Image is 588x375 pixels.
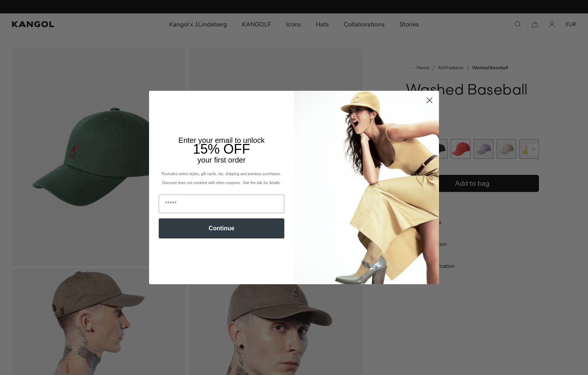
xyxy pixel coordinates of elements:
[193,141,250,157] span: 15% OFF
[178,136,265,144] span: Enter your email to unlock
[159,195,284,213] input: Email
[161,172,282,185] span: *Excludes select styles, gift cards, tax, shipping and previous purchases. Discount does not comb...
[197,156,245,164] span: your first order
[159,218,284,238] button: Continue
[294,91,439,284] img: 93be19ad-e773-4382-80b9-c9d740c9197f.jpeg
[423,94,436,107] button: Close dialog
